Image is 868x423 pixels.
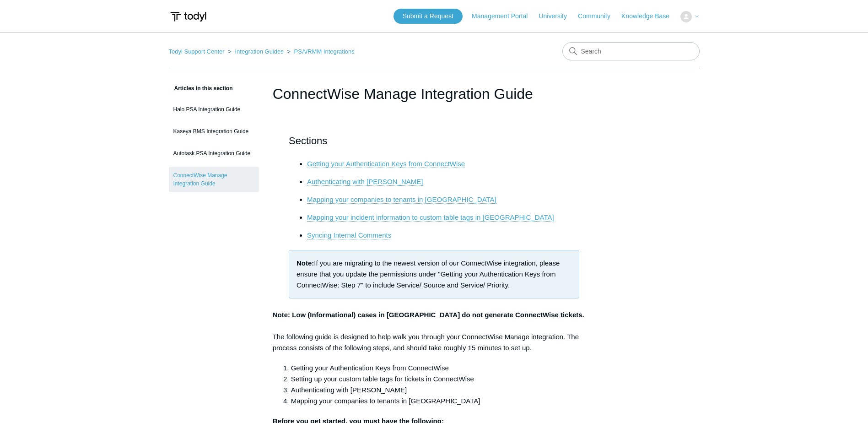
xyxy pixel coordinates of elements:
[291,385,596,396] li: Authenticating with [PERSON_NAME]
[562,42,700,60] input: Search
[169,145,259,162] a: Autotask PSA Integration Guide
[169,8,208,25] img: Todyl Support Center Help Center home page
[169,48,226,55] li: Todyl Support Center
[169,85,233,92] span: Articles in this section
[169,123,259,140] a: Kaseya BMS Integration Guide
[273,83,596,105] h1: ConnectWise Manage Integration Guide
[169,101,259,118] a: Halo PSA Integration Guide
[307,178,423,186] a: Authenticating with [PERSON_NAME]
[273,331,596,353] div: The following guide is designed to help walk you through your ConnectWise Manage integration. The...
[291,396,596,407] li: Mapping your companies to tenants in [GEOGRAPHIC_DATA]
[273,311,584,319] strong: Note: Low (Informational) cases in [GEOGRAPHIC_DATA] do not generate ConnectWise tickets.
[539,11,576,21] a: University
[289,133,579,149] h2: Sections
[578,11,620,21] a: Community
[307,195,496,204] a: Mapping your companies to tenants in [GEOGRAPHIC_DATA]
[226,48,285,55] li: Integration Guides
[291,374,596,385] li: Setting up your custom table tags for tickets in ConnectWise
[394,9,463,24] a: Submit a Request
[307,231,391,239] a: Syncing Internal Comments
[169,48,225,55] a: Todyl Support Center
[294,48,355,55] a: PSA/RMM Integrations
[307,213,554,222] a: Mapping your incident information to custom table tags in [GEOGRAPHIC_DATA]
[297,259,314,267] strong: Note:
[289,250,579,298] div: If you are migrating to the newest version of our ConnectWise integration, please ensure that you...
[621,11,679,21] a: Knowledge Base
[307,160,465,168] a: Getting your Authentication Keys from ConnectWise
[285,48,354,55] li: PSA/RMM Integrations
[472,11,537,21] a: Management Portal
[169,167,259,192] a: ConnectWise Manage Integration Guide
[291,363,596,374] li: Getting your Authentication Keys from ConnectWise
[235,48,283,55] a: Integration Guides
